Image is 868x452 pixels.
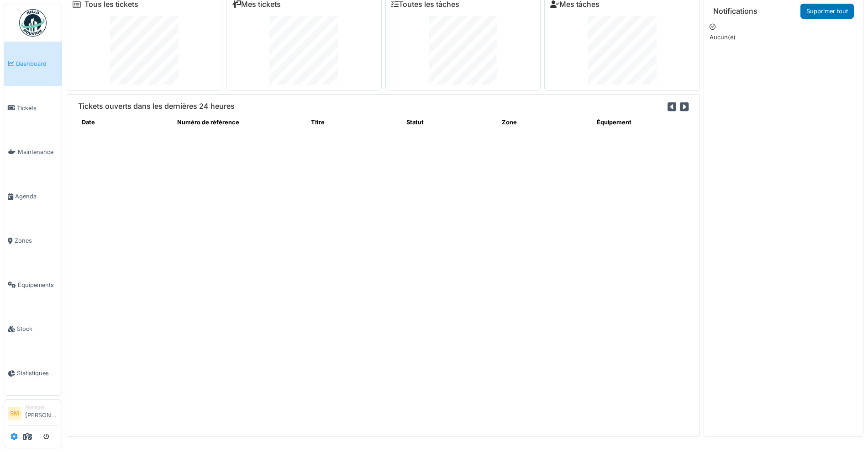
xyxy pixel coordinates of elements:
[4,263,62,307] a: Équipements
[18,281,58,289] span: Équipements
[4,307,62,351] a: Stock
[307,114,403,131] th: Titre
[8,407,21,420] li: SM
[174,114,308,131] th: Numéro de référence
[25,404,58,410] div: Manager
[710,33,857,42] p: Aucun(e)
[4,86,62,130] a: Tickets
[800,4,854,19] a: Supprimer tout
[713,7,758,16] h6: Notifications
[4,42,62,86] a: Dashboard
[4,218,62,263] a: Zones
[17,104,58,112] span: Tickets
[17,324,58,333] span: Stock
[498,114,594,131] th: Zone
[25,404,58,423] li: [PERSON_NAME]
[18,148,58,156] span: Maintenance
[4,174,62,218] a: Agenda
[17,369,58,378] span: Statistiques
[593,114,689,131] th: Équipement
[4,351,62,395] a: Statistiques
[403,114,498,131] th: Statut
[16,59,58,68] span: Dashboard
[78,114,174,131] th: Date
[15,192,58,201] span: Agenda
[19,9,47,37] img: Badge_color-CXgf-gQk.svg
[15,236,58,245] span: Zones
[4,130,62,175] a: Maintenance
[78,102,235,111] h6: Tickets ouverts dans les dernières 24 heures
[8,404,58,425] a: SM Manager[PERSON_NAME]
